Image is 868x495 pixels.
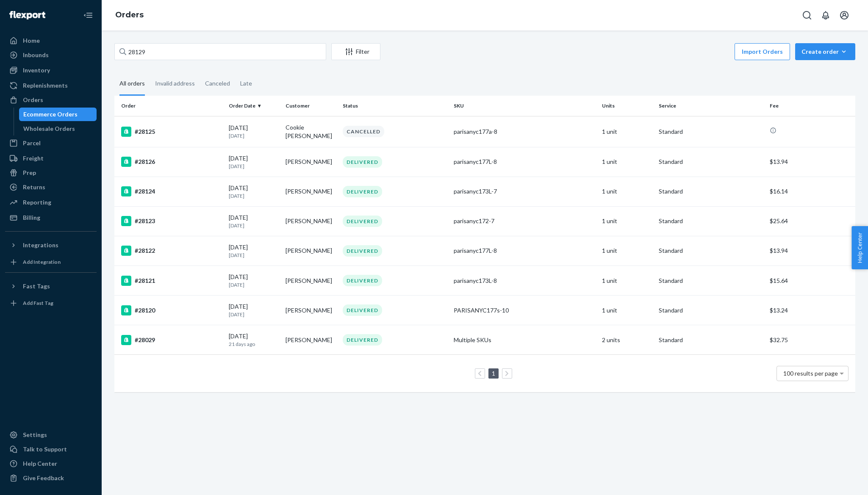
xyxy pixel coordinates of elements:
[332,47,380,56] div: Filter
[121,276,222,286] div: #28121
[23,282,50,290] div: Fast Tags
[23,110,78,119] div: Ecommerce Orders
[205,72,230,94] div: Canceled
[23,198,51,207] div: Reporting
[23,258,61,265] div: Add Integration
[23,51,49,59] div: Inbounds
[282,177,339,206] td: [PERSON_NAME]
[23,213,40,222] div: Billing
[343,156,382,168] div: DELIVERED
[836,7,853,24] button: Open account menu
[5,279,97,293] button: Fast Tags
[599,206,655,236] td: 1 unit
[851,226,868,269] button: Help Center
[229,132,279,139] p: [DATE]
[23,299,53,307] div: Add Fast Tag
[659,336,763,344] p: Standard
[599,96,655,116] th: Units
[155,72,195,94] div: Invalid address
[343,334,382,346] div: DELIVERED
[121,246,222,256] div: #28122
[282,147,339,177] td: [PERSON_NAME]
[5,238,97,252] button: Integrations
[5,79,97,92] a: Replenishments
[5,34,97,47] a: Home
[454,158,595,166] div: parisanyc177L-8
[799,7,815,24] button: Open Search Box
[282,236,339,265] td: [PERSON_NAME]
[343,245,382,257] div: DELIVERED
[229,222,279,229] p: [DATE]
[5,64,97,77] a: Inventory
[9,11,45,19] img: Flexport logo
[490,370,497,377] a: Page 1 is your current page
[229,184,279,199] div: [DATE]
[121,186,222,196] div: #28124
[5,457,97,470] a: Help Center
[599,147,655,177] td: 1 unit
[5,196,97,209] a: Reporting
[766,266,855,296] td: $15.64
[23,154,44,163] div: Freight
[659,217,763,225] p: Standard
[80,7,97,24] button: Close Navigation
[766,236,855,265] td: $13.94
[121,216,222,226] div: #28123
[5,255,97,269] a: Add Integration
[229,243,279,259] div: [DATE]
[599,296,655,325] td: 1 unit
[23,81,68,90] div: Replenishments
[229,252,279,259] p: [DATE]
[23,139,41,147] div: Parcel
[23,36,40,45] div: Home
[229,311,279,318] p: [DATE]
[286,102,336,109] div: Customer
[343,126,384,137] div: CANCELLED
[23,124,75,133] div: Wholesale Orders
[659,277,763,285] p: Standard
[115,10,144,19] a: Orders
[114,43,326,60] input: Search orders
[121,127,222,137] div: #28125
[225,96,282,116] th: Order Date
[766,147,855,177] td: $13.94
[121,157,222,167] div: #28126
[5,180,97,194] a: Returns
[282,325,339,355] td: [PERSON_NAME]
[229,281,279,288] p: [DATE]
[23,183,45,191] div: Returns
[454,277,595,285] div: parisanyc173L-8
[5,211,97,224] a: Billing
[343,275,382,286] div: DELIVERED
[229,163,279,170] p: [DATE]
[795,43,855,60] button: Create order
[282,116,339,147] td: Cookie [PERSON_NAME]
[735,43,790,60] button: Import Orders
[599,116,655,147] td: 1 unit
[282,206,339,236] td: [PERSON_NAME]
[229,302,279,318] div: [DATE]
[114,96,225,116] th: Order
[229,340,279,348] p: 21 days ago
[119,72,145,96] div: All orders
[343,216,382,227] div: DELIVERED
[229,273,279,288] div: [DATE]
[5,48,97,62] a: Inbounds
[23,459,57,468] div: Help Center
[282,266,339,296] td: [PERSON_NAME]
[454,306,595,315] div: PARISANYC177s-10
[599,266,655,296] td: 1 unit
[766,206,855,236] td: $25.64
[5,152,97,165] a: Freight
[121,305,222,315] div: #28120
[282,296,339,325] td: [PERSON_NAME]
[783,370,838,377] span: 100 results per page
[655,96,766,116] th: Service
[5,93,97,107] a: Orders
[454,246,595,255] div: parisanyc177L-8
[5,442,97,456] button: Talk to Support
[801,47,849,56] div: Create order
[454,127,595,136] div: parisanyc177a-8
[19,108,97,121] a: Ecommerce Orders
